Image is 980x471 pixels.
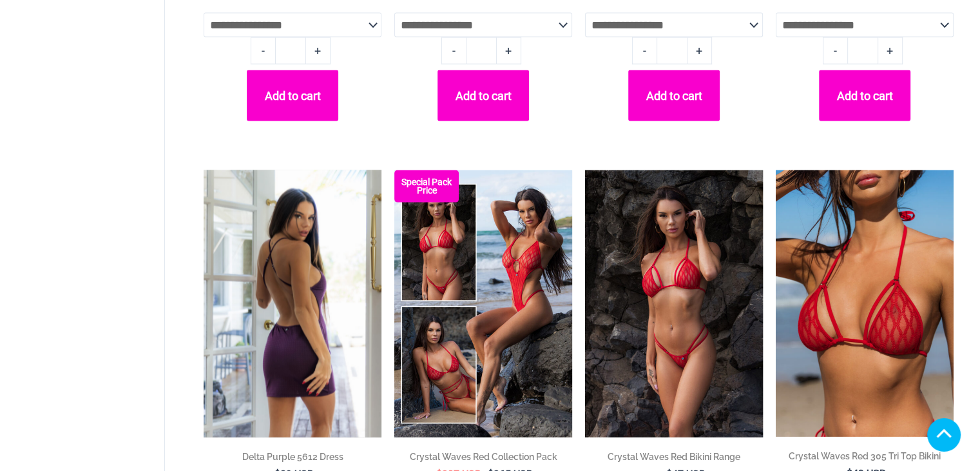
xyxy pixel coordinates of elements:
[628,70,720,121] button: Add to cart
[394,450,572,468] a: Crystal Waves Red Collection Pack
[776,450,954,463] h2: Crystal Waves Red 305 Tri Top Bikini
[819,70,910,121] button: Add to cart
[497,37,521,65] a: +
[394,178,459,195] b: Special Pack Price
[776,170,954,437] img: Crystal Waves 305 Tri Top 01
[275,37,305,65] input: Product quantity
[847,37,878,65] input: Product quantity
[776,450,954,467] a: Crystal Waves Red 305 Tri Top Bikini
[247,70,338,121] button: Add to cart
[437,70,529,121] button: Add to cart
[823,37,847,65] a: -
[585,450,763,463] h2: Crystal Waves Red Bikini Range
[204,450,381,463] h2: Delta Purple 5612 Dress
[657,37,687,65] input: Product quantity
[687,37,712,65] a: +
[394,170,572,437] img: Collection Pack
[204,450,381,468] a: Delta Purple 5612 Dress
[394,170,572,437] a: Collection Pack Crystal Waves 305 Tri Top 4149 Thong 01Crystal Waves 305 Tri Top 4149 Thong 01
[394,450,572,463] h2: Crystal Waves Red Collection Pack
[878,37,903,65] a: +
[251,37,275,65] a: -
[204,170,381,437] a: Delta Purple 5612 Dress 01Delta Purple 5612 Dress 03Delta Purple 5612 Dress 03
[585,170,763,437] a: Crystal Waves 305 Tri Top 4149 Thong 02Crystal Waves 305 Tri Top 4149 Thong 01Crystal Waves 305 T...
[585,450,763,468] a: Crystal Waves Red Bikini Range
[306,37,331,65] a: +
[585,170,763,437] img: Crystal Waves 305 Tri Top 4149 Thong 02
[776,170,954,437] a: Crystal Waves 305 Tri Top 01Crystal Waves 305 Tri Top 4149 Thong 04Crystal Waves 305 Tri Top 4149...
[466,37,496,65] input: Product quantity
[204,170,381,437] img: Delta Purple 5612 Dress 03
[441,37,466,65] a: -
[632,37,657,65] a: -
